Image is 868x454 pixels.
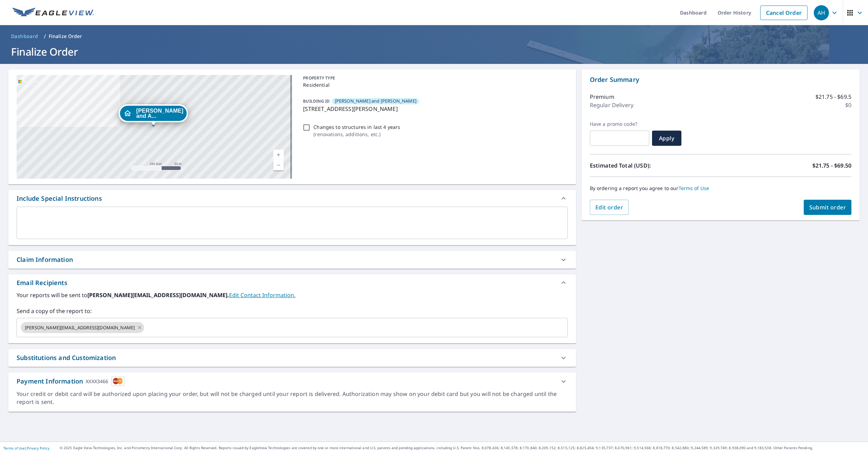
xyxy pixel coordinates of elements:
[652,131,681,146] button: Apply
[303,98,330,104] p: BUILDING ID
[8,274,576,291] div: Email Recipients
[658,134,676,142] span: Apply
[11,33,38,40] span: Dashboard
[17,194,102,203] div: Include Special Instructions
[17,255,73,264] div: Claim Information
[590,93,614,101] p: Premium
[111,377,124,386] img: cardImage
[8,251,576,268] div: Claim Information
[60,445,865,451] p: © 2025 Eagle View Technologies, Inc. and Pictometry International Corp. All Rights Reserved. Repo...
[8,31,860,42] nav: breadcrumb
[8,372,576,390] div: Payment InformationXXXX3466cardImage
[809,204,846,211] span: Submit order
[804,200,852,215] button: Submit order
[590,101,633,109] p: Regular Delivery
[303,81,565,88] p: Residential
[8,190,576,207] div: Include Special Instructions
[17,377,124,386] div: Payment Information
[17,291,568,299] label: Your reports will be sent to
[845,101,851,109] p: $0
[21,324,139,331] span: [PERSON_NAME][EMAIL_ADDRESS][DOMAIN_NAME]
[812,161,851,170] p: $21.75 - $69.50
[8,45,860,59] h1: Finalize Order
[303,75,565,81] p: PROPERTY TYPE
[87,291,229,299] b: [PERSON_NAME][EMAIL_ADDRESS][DOMAIN_NAME].
[17,278,67,287] div: Email Recipients
[17,353,116,362] div: Substitutions and Customization
[8,31,41,42] a: Dashboard
[590,75,851,84] p: Order Summary
[590,121,649,127] label: Have a promo code?
[760,6,808,20] a: Cancel Order
[136,108,183,119] span: [PERSON_NAME] and A...
[590,200,629,215] button: Edit order
[86,377,108,386] div: XXXX3466
[595,204,623,211] span: Edit order
[12,8,94,18] img: EV Logo
[590,161,721,170] p: Estimated Total (USD):
[17,307,568,315] label: Send a copy of the report to:
[27,446,49,451] a: Privacy Policy
[335,98,416,104] span: [PERSON_NAME] and [PERSON_NAME]
[273,160,284,170] a: Current Level 17, Zoom Out
[313,131,400,138] p: ( renovations, additions, etc. )
[814,5,829,20] div: AH
[21,322,144,333] div: [PERSON_NAME][EMAIL_ADDRESS][DOMAIN_NAME]
[313,123,400,131] p: Changes to structures in last 4 years
[119,104,188,126] div: Dropped pin, building Eric and Anna Cendrowski, Residential property, 3247 Thomas Ave Berkley, MI...
[3,446,49,450] p: |
[815,93,851,101] p: $21.75 - $69.5
[44,32,46,40] li: /
[679,185,709,191] a: Terms of Use
[8,349,576,367] div: Substitutions and Customization
[303,105,565,113] p: [STREET_ADDRESS][PERSON_NAME]
[273,150,284,160] a: Current Level 17, Zoom In
[229,291,295,299] a: EditContactInfo
[3,446,25,451] a: Terms of Use
[17,390,568,406] div: Your credit or debit card will be authorized upon placing your order, but will not be charged unt...
[49,33,82,40] p: Finalize Order
[590,185,851,191] p: By ordering a report you agree to our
